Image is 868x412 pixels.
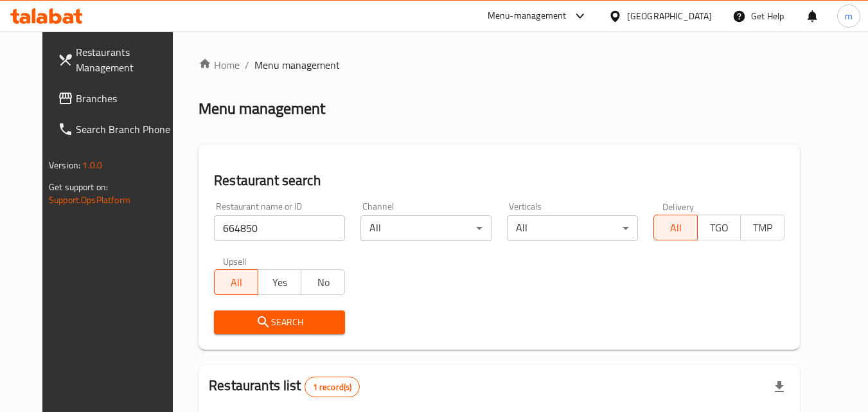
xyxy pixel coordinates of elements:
span: 1.0.0 [82,157,102,174]
span: TGO [703,219,736,237]
div: All [507,215,638,241]
span: Version: [49,157,80,174]
button: No [301,269,345,295]
a: Branches [48,83,188,114]
button: All [653,215,698,240]
button: TGO [697,215,741,240]
span: Get support on: [49,179,108,195]
div: All [360,215,492,241]
span: Search Branch Phone [76,121,177,137]
label: Upsell [223,256,247,265]
span: Search [224,314,335,330]
label: Delivery [662,202,695,211]
span: Menu management [254,57,340,73]
button: All [214,269,258,295]
a: Support.OpsPlatform [49,192,130,208]
a: Home [199,57,240,73]
button: TMP [740,215,784,240]
span: No [306,273,340,292]
a: Search Branch Phone [48,114,188,145]
input: Search for restaurant name or ID.. [214,215,345,241]
h2: Restaurants list [209,376,360,397]
span: m [845,9,853,23]
span: 1 record(s) [305,381,360,393]
h2: Menu management [199,98,325,119]
button: Yes [258,269,302,295]
span: Branches [76,91,177,106]
span: TMP [746,219,779,237]
span: Yes [263,273,297,292]
span: Restaurants Management [76,44,177,75]
div: Menu-management [488,8,567,24]
span: All [220,273,253,292]
div: Export file [764,372,795,402]
h2: Restaurant search [214,171,784,190]
a: Restaurants Management [48,37,188,83]
li: / [245,57,249,73]
span: All [659,219,693,237]
button: Search [214,310,345,334]
div: [GEOGRAPHIC_DATA] [627,9,712,23]
nav: breadcrumb [199,57,800,73]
